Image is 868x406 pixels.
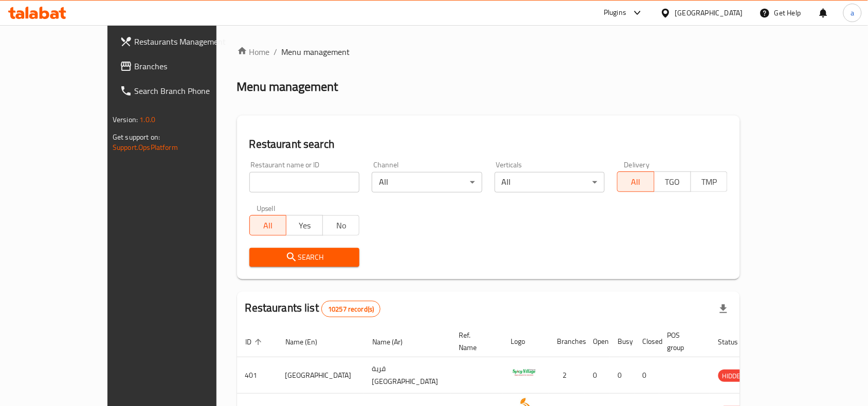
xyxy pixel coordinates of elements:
h2: Menu management [237,79,338,95]
span: Status [718,336,752,348]
span: Get support on: [113,130,160,144]
span: TGO [659,175,687,189]
span: No [327,218,355,233]
span: Menu management [282,46,350,58]
td: قرية [GEOGRAPHIC_DATA] [364,357,451,394]
td: 0 [635,357,659,394]
span: All [254,218,282,233]
th: Logo [503,326,549,357]
a: Restaurants Management [112,29,252,54]
div: All [372,172,482,192]
h2: Restaurant search [249,137,728,152]
span: Yes [291,218,319,233]
span: POS group [667,329,698,354]
span: Name (Ar) [372,336,416,348]
nav: breadcrumb [237,46,740,58]
label: Upsell [257,205,276,212]
button: TMP [691,171,728,192]
button: All [249,215,286,236]
div: Export file [711,297,736,321]
th: Open [585,326,610,357]
td: 2 [549,357,585,394]
th: Branches [549,326,585,357]
a: Search Branch Phone [112,79,252,103]
span: Name (En) [285,336,331,348]
span: Ref. Name [459,329,491,354]
span: HIDDEN [718,370,749,382]
button: Search [249,248,360,267]
span: Version: [113,113,138,126]
a: Support.OpsPlatform [113,141,178,154]
div: All [495,172,605,192]
button: No [322,215,359,236]
span: All [622,175,650,189]
a: Home [237,46,270,58]
td: [GEOGRAPHIC_DATA] [277,357,364,394]
span: a [851,7,854,18]
span: Search [258,251,352,264]
span: Restaurants Management [134,35,244,48]
span: Branches [134,60,244,72]
span: 1.0.0 [139,113,155,126]
span: Search Branch Phone [134,85,244,97]
div: Total records count [321,301,381,317]
img: Spicy Village [511,360,537,386]
div: [GEOGRAPHIC_DATA] [675,7,743,18]
td: 0 [585,357,610,394]
span: TMP [695,175,724,189]
div: Plugins [604,7,626,19]
td: 401 [237,357,277,394]
td: 0 [610,357,635,394]
th: Closed [635,326,659,357]
h2: Restaurants list [245,300,381,317]
button: TGO [654,171,691,192]
input: Search for restaurant name or ID.. [249,172,360,192]
li: / [274,46,278,58]
a: Branches [112,54,252,79]
span: 10257 record(s) [322,304,380,314]
th: Busy [610,326,635,357]
button: All [617,171,654,192]
span: ID [245,336,265,348]
label: Delivery [624,161,650,168]
button: Yes [286,215,323,236]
